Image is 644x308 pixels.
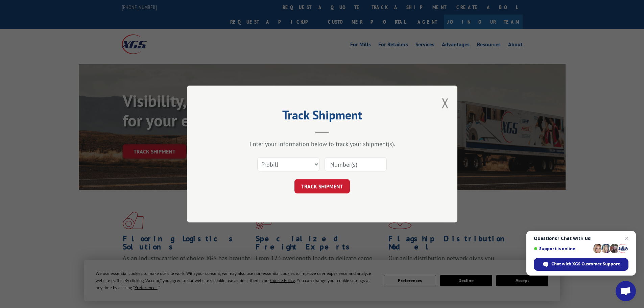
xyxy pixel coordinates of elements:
[294,179,350,193] button: TRACK SHIPMENT
[325,157,387,171] input: Number(s)
[221,140,424,148] div: Enter your information below to track your shipment(s).
[616,281,636,301] div: Open chat
[551,261,620,267] span: Chat with XGS Customer Support
[534,246,591,251] span: Support is online
[623,234,631,242] span: Close chat
[221,110,424,123] h2: Track Shipment
[442,94,449,112] button: Close modal
[534,258,628,271] div: Chat with XGS Customer Support
[534,236,628,241] span: Questions? Chat with us!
